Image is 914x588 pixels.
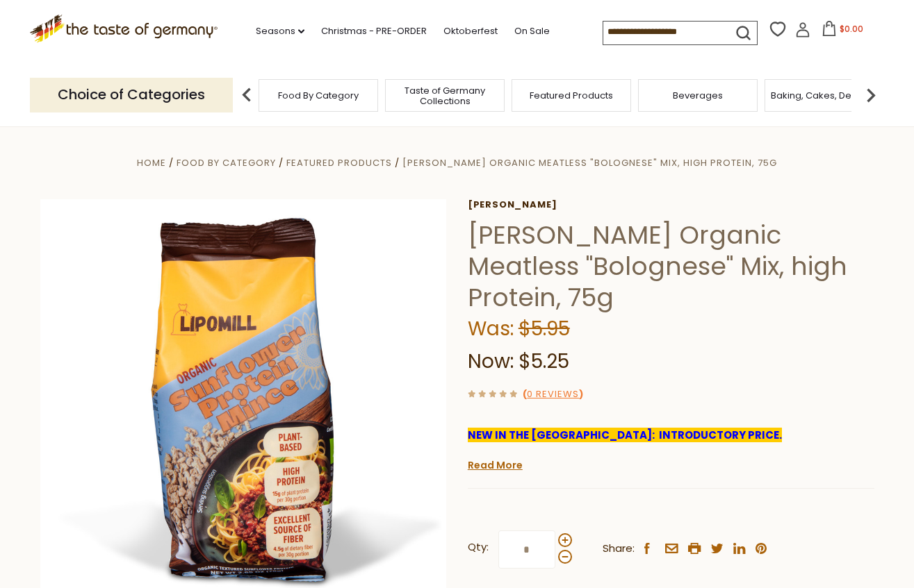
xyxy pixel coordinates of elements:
span: NEW IN THE [GEOGRAPHIC_DATA]: INTRODUCTORY PRICE. [468,428,782,442]
img: next arrow [857,81,885,109]
a: Read More [468,458,523,472]
a: Christmas - PRE-ORDER [321,24,427,39]
p: Choice of Categories [30,78,233,112]
img: previous arrow [233,81,261,109]
span: $5.25 [519,348,569,375]
a: Featured Products [286,156,392,169]
a: Taste of Germany Collections [389,85,500,106]
a: Baking, Cakes, Desserts [771,90,879,101]
a: Featured Products [530,90,613,101]
span: $0.00 [840,23,863,35]
a: Food By Category [278,90,359,101]
span: Share: [603,540,635,557]
a: 0 Reviews [527,387,579,402]
input: Qty: [498,530,555,569]
a: [PERSON_NAME] [468,199,874,210]
a: Beverages [673,90,723,101]
strong: Qty: [468,539,489,556]
a: On Sale [514,24,550,39]
a: Seasons [256,24,304,39]
a: [PERSON_NAME] Organic Meatless "Bolognese" Mix, high Protein, 75g [402,156,777,169]
p: This organic German sunflower seed extract is a nutritious, protein-rich base to to make meatless... [468,454,874,471]
span: ( ) [523,387,583,401]
label: Was: [468,315,514,342]
span: $5.95 [519,315,570,342]
button: $0.00 [813,21,872,42]
h1: [PERSON_NAME] Organic Meatless "Bolognese" Mix, high Protein, 75g [468,219,874,313]
a: Home [137,156,166,169]
a: Oktoberfest [443,24,498,39]
a: Food By Category [177,156,276,169]
label: Now: [468,348,514,375]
